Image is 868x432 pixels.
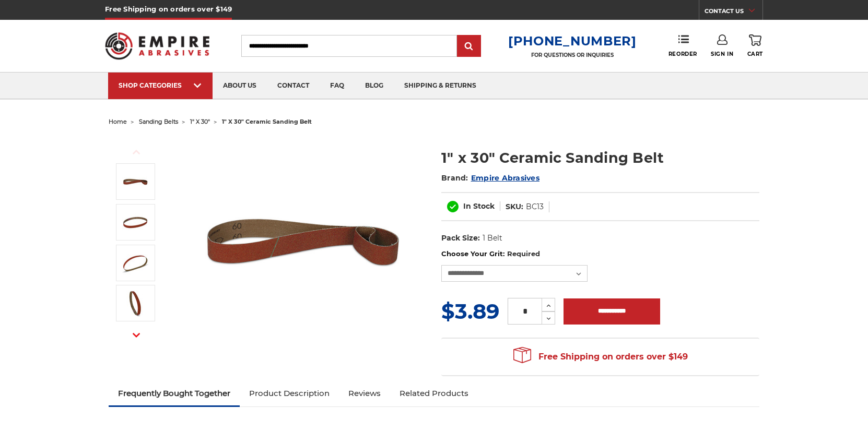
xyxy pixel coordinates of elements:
[526,201,544,212] dd: BC13
[122,290,148,316] img: 1" x 30" - Ceramic Sanding Belt
[394,73,487,99] a: shipping & returns
[139,118,178,125] a: sanding belts
[122,209,148,235] img: 1" x 30" Ceramic Sanding Belt
[506,201,523,212] dt: SKU:
[483,233,502,244] dd: 1 Belt
[122,169,148,195] img: 1" x 30" Ceramic File Belt
[190,118,210,125] a: 1" x 30"
[711,51,733,57] span: Sign In
[267,73,320,99] a: contact
[705,5,763,20] a: CONTACT US
[513,346,688,367] span: Free Shipping on orders over $149
[122,250,148,276] img: 1" x 30" Sanding Belt Cer
[213,73,267,99] a: about us
[441,173,468,183] span: Brand:
[668,51,697,57] span: Reorder
[109,382,240,405] a: Frequently Bought Together
[198,137,407,345] img: 1" x 30" Ceramic File Belt
[222,118,312,125] span: 1" x 30" ceramic sanding belt
[508,33,637,49] a: [PHONE_NUMBER]
[355,73,394,99] a: blog
[471,173,539,183] a: Empire Abrasives
[320,73,355,99] a: faq
[441,249,759,259] label: Choose Your Grit:
[459,36,479,57] input: Submit
[124,323,149,346] button: Next
[339,382,390,405] a: Reviews
[441,148,759,168] h1: 1" x 30" Ceramic Sanding Belt
[441,298,499,324] span: $3.89
[441,233,480,244] dt: Pack Size:
[105,26,209,66] img: Empire Abrasives
[124,141,149,163] button: Previous
[119,81,202,89] div: SHOP CATEGORIES
[668,34,697,57] a: Reorder
[109,118,127,125] a: home
[747,34,763,57] a: Cart
[747,51,763,57] span: Cart
[507,249,540,258] small: Required
[240,382,339,405] a: Product Description
[390,382,478,405] a: Related Products
[463,201,495,211] span: In Stock
[508,52,637,58] p: FOR QUESTIONS OR INQUIRIES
